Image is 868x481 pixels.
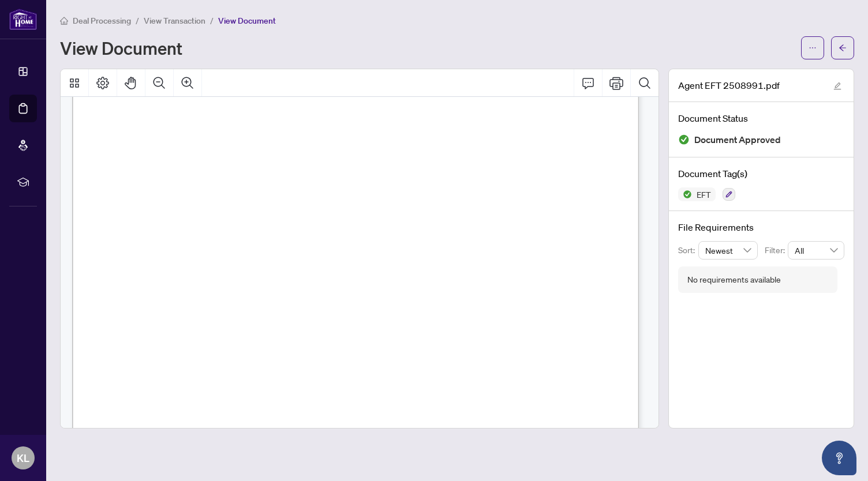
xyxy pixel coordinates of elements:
[694,132,781,148] span: Document Approved
[692,190,716,198] span: EFT
[705,242,751,259] span: Newest
[822,441,856,475] button: Open asap
[678,134,690,145] img: Document Status
[60,39,182,57] h1: View Document
[9,9,37,30] img: logo
[839,44,847,52] span: arrow-left
[678,187,692,201] img: Status Icon
[136,14,139,27] li: /
[678,220,844,234] h4: File Requirements
[73,16,131,26] span: Deal Processing
[678,78,780,92] span: Agent EFT 2508991.pdf
[60,17,68,25] span: home
[218,16,276,26] span: View Document
[678,111,844,125] h4: Document Status
[678,244,698,257] p: Sort:
[765,244,788,257] p: Filter:
[809,44,817,52] span: ellipsis
[17,450,29,466] span: KL
[687,273,781,286] div: No requirements available
[678,167,844,181] h4: Document Tag(s)
[144,16,205,26] span: View Transaction
[795,242,837,259] span: All
[833,82,841,90] span: edit
[210,14,214,27] li: /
